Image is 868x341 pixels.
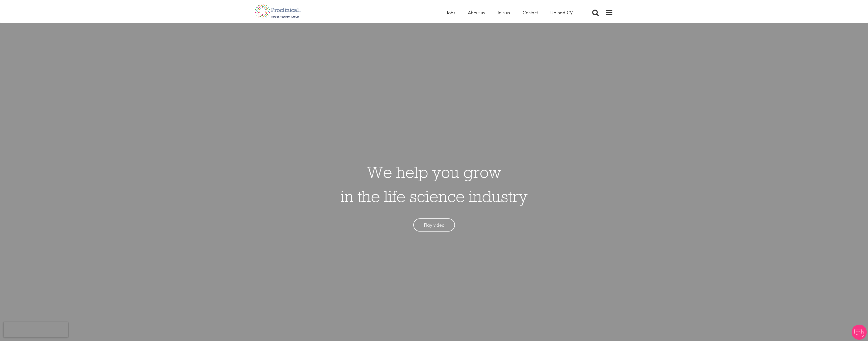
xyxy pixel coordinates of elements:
[523,9,538,16] a: Contact
[468,9,485,16] a: About us
[497,9,510,16] a: Join us
[447,9,455,16] a: Jobs
[550,9,573,16] a: Upload CV
[340,160,528,208] h1: We help you grow in the life science industry
[413,218,455,232] a: Play video
[852,325,867,340] img: Chatbot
